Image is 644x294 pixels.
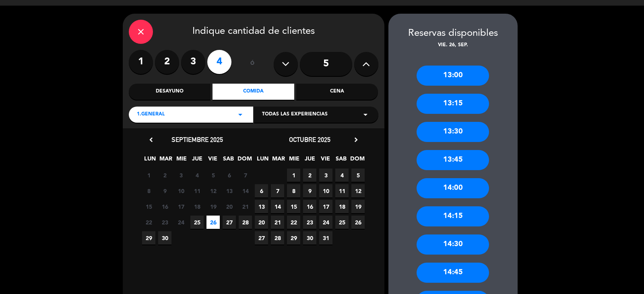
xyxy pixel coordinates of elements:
span: Todas las experiencias [262,111,328,119]
span: 15 [142,200,155,213]
span: 3 [174,169,188,182]
i: arrow_drop_down [235,110,245,119]
span: MIE [175,154,188,167]
span: DOM [350,154,363,167]
span: 8 [287,184,300,197]
span: 29 [142,231,155,245]
span: 23 [158,216,171,229]
div: ó [239,50,266,78]
span: 9 [303,184,316,197]
label: 4 [207,50,231,74]
span: 8 [142,184,155,197]
span: 29 [287,231,300,245]
span: 11 [335,184,349,197]
div: Indique cantidad de clientes [129,20,378,44]
div: 14:45 [417,263,489,283]
span: MAR [159,154,172,167]
div: 13:15 [417,94,489,114]
span: SAB [334,154,348,167]
span: 14 [271,200,284,213]
span: 1 [142,169,155,182]
span: 20 [223,200,236,213]
span: 5 [206,169,220,182]
span: 2 [303,169,316,182]
span: LUN [256,154,269,167]
span: 31 [319,231,332,245]
span: 24 [174,216,188,229]
span: 3 [319,169,332,182]
div: 13:45 [417,150,489,170]
span: 9 [158,184,171,197]
div: Comida [213,84,294,100]
span: 4 [190,169,204,182]
span: octubre 2025 [289,136,330,144]
span: 17 [174,200,188,213]
span: 18 [335,200,349,213]
span: VIE [319,154,332,167]
span: 2 [158,169,171,182]
span: 7 [271,184,284,197]
div: 13:00 [417,66,489,86]
span: 20 [255,216,268,229]
span: 25 [335,216,349,229]
span: 10 [174,184,188,197]
div: Cena [296,84,378,100]
label: 1 [129,50,153,74]
span: 13 [223,184,236,197]
div: 13:30 [417,122,489,142]
span: 30 [158,231,171,245]
span: septiembre 2025 [171,136,223,144]
span: 21 [271,216,284,229]
span: 10 [319,184,332,197]
span: MAR [272,154,285,167]
span: SAB [222,154,235,167]
div: Desayuno [129,84,211,100]
div: 14:00 [417,178,489,198]
span: 27 [223,216,236,229]
span: 24 [319,216,332,229]
span: 28 [271,231,284,245]
span: 26 [351,216,365,229]
span: 17 [319,200,332,213]
span: 4 [335,169,349,182]
span: 16 [303,200,316,213]
span: VIE [206,154,219,167]
span: 12 [351,184,365,197]
span: 30 [303,231,316,245]
div: 14:15 [417,206,489,226]
span: 15 [287,200,300,213]
span: 19 [351,200,365,213]
span: 28 [239,216,252,229]
span: JUE [190,154,204,167]
span: 14 [239,184,252,197]
span: 25 [190,216,204,229]
span: 18 [190,200,204,213]
i: chevron_left [147,136,155,144]
span: LUN [143,154,157,167]
span: 6 [255,184,268,197]
span: 11 [190,184,204,197]
span: 23 [303,216,316,229]
span: 1 [287,169,300,182]
span: 5 [351,169,365,182]
span: 26 [206,216,220,229]
span: DOM [237,154,251,167]
span: 19 [206,200,220,213]
label: 3 [181,50,205,74]
label: 2 [155,50,179,74]
span: 21 [239,200,252,213]
span: 1.General [137,111,165,119]
span: MIE [287,154,301,167]
span: 7 [239,169,252,182]
div: vie. 26, sep. [388,41,518,49]
span: 27 [255,231,268,245]
i: arrow_drop_down [361,110,370,119]
div: 14:30 [417,234,489,255]
div: Reservas disponibles [388,26,518,41]
span: 13 [255,200,268,213]
i: chevron_right [352,136,360,144]
span: 22 [142,216,155,229]
span: JUE [303,154,316,167]
span: 22 [287,216,300,229]
span: 6 [223,169,236,182]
